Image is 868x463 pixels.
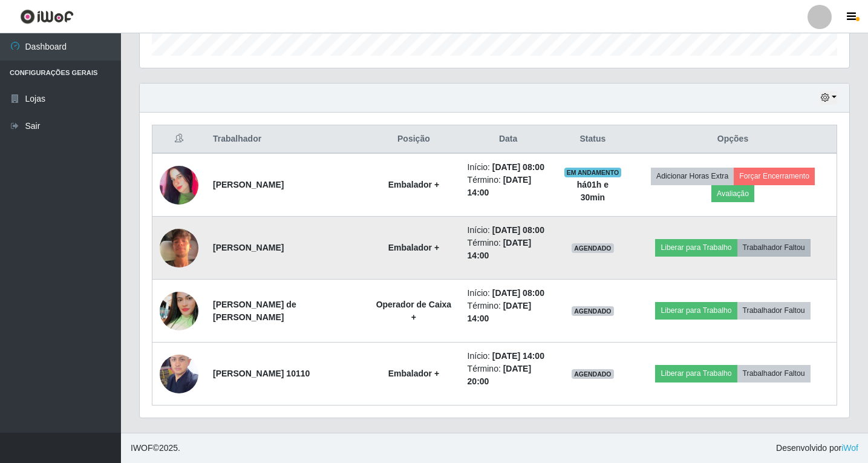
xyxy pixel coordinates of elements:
time: [DATE] 08:00 [492,162,544,172]
img: 1672860829708.jpeg [160,348,198,399]
li: Início: [468,350,549,363]
button: Trabalhador Faltou [737,365,811,382]
th: Posição [367,125,460,154]
strong: Embalador + [388,180,439,189]
time: [DATE] 14:00 [492,351,544,361]
li: Início: [468,224,549,237]
span: IWOF [131,443,153,453]
time: [DATE] 08:00 [492,225,544,235]
button: Trabalhador Faltou [737,302,811,319]
th: Opções [629,125,837,154]
img: CoreUI Logo [20,9,74,24]
button: Adicionar Horas Extra [651,168,734,185]
span: AGENDADO [572,369,614,379]
span: © 2025 . [131,442,180,455]
span: Desenvolvido por [776,442,858,455]
th: Status [556,125,629,154]
button: Liberar para Trabalho [655,302,737,319]
li: Término: [468,300,549,325]
button: Liberar para Trabalho [655,239,737,256]
li: Término: [468,237,549,262]
strong: [PERSON_NAME] 10110 [213,369,310,378]
span: AGENDADO [572,306,614,316]
a: iWof [841,443,858,453]
img: 1692880497314.jpeg [160,142,198,228]
strong: [PERSON_NAME] [213,180,284,189]
span: EM ANDAMENTO [564,168,622,177]
strong: [PERSON_NAME] de [PERSON_NAME] [213,300,296,322]
li: Término: [468,363,549,388]
strong: há 01 h e 30 min [577,180,609,202]
strong: Embalador + [388,243,439,252]
span: AGENDADO [572,243,614,253]
strong: Operador de Caixa + [376,300,452,322]
time: [DATE] 08:00 [492,288,544,298]
button: Trabalhador Faltou [737,239,811,256]
th: Trabalhador [206,125,367,154]
img: 1744825649896.jpeg [160,222,198,274]
li: Término: [468,174,549,199]
th: Data [460,125,556,154]
li: Início: [468,161,549,174]
button: Avaliação [711,185,754,202]
strong: Embalador + [388,369,439,378]
img: 1702049817998.jpeg [160,277,198,346]
button: Liberar para Trabalho [655,365,737,382]
strong: [PERSON_NAME] [213,243,284,252]
button: Forçar Encerramento [734,168,815,185]
li: Início: [468,287,549,300]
